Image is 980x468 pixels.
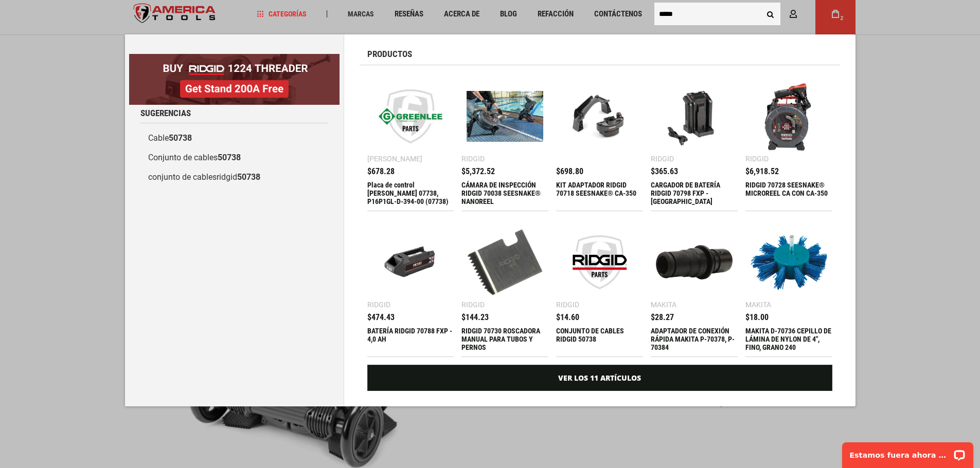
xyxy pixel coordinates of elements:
img: RIDGID 70730 ROSCADORA MANUAL PARA TUBOS Y PERNOS [467,224,543,301]
font: MAKITA D-70736 CEPILLO DE LÁMINA DE NYLON DE 4", FINO, GRANO 240 [745,327,831,351]
div: RIDGID 70730 ROSCADORA MANUAL PARA TUBOS Y PERNOS [461,327,548,351]
a: BOGO: ¡Compre la roscadora RIDGID® 1224 y obtenga un soporte de 200 A gratis! [129,54,340,62]
font: Ridgid [556,301,579,309]
font: Categorías [269,10,307,18]
div: KIT ADAPTADOR RIDGID 70718 SEESNAKE® CA-350 [556,181,643,205]
div: ADAPTADOR DE CONEXIÓN RÁPIDA MAKITA P-70378, P-70384 [651,327,738,351]
font: Conjunto de cables [148,153,218,162]
button: Buscar [761,4,780,24]
div: CONJUNTO DE CABLES RIDGID 50738 [556,327,643,351]
font: ridgid [217,172,237,182]
a: Conjunto de cables50738 [140,148,328,167]
div: RIDGID 70728 SEESNAKE® MICROREEL CA CON CA-350 [745,181,832,205]
a: CONJUNTO DE CABLES RIDGID 50738 Ridgid $14.60 CONJUNTO DE CABLES RIDGID 50738 [556,219,643,357]
a: Ver los 11 artículos [367,365,832,391]
img: BOGO: ¡Compre la roscadora RIDGID® 1224 y obtenga un soporte de 200 A gratis! [129,54,340,105]
font: conjunto de cables [148,172,217,182]
font: Estamos fuera ahora mismo. ¡Vuelve más tarde! [14,15,216,24]
font: $6,918.52 [745,166,779,176]
a: BATERÍA RIDGID 70788 FXP - 4,0 AH Ridgid $474.43 BATERÍA RIDGID 70788 FXP - 4,0 AH [367,219,454,357]
a: CÁMARA DE INSPECCIÓN RIDGID 70038 SEESNAKE® NANOREEL Ridgid $5,372.52 CÁMARA DE INSPECCIÓN RIDGID... [461,73,548,211]
font: Ridgid [745,155,769,163]
a: MAKITA D-70736 4 Makita $18.00 MAKITA D-70736 CEPILLO DE LÁMINA DE NYLON DE 4", FINO, GRANO 240 [745,219,832,357]
iframe: Widget de chat LiveChat [835,436,980,468]
font: KIT ADAPTADOR RIDGID 70718 SEESNAKE® CA-350 [556,181,636,197]
img: BATERÍA RIDGID 70788 FXP - 4,0 AH [372,224,449,301]
div: BATERÍA RIDGID 70788 FXP - 4,0 AH [367,327,454,351]
a: Marcas [343,7,379,21]
font: Ridgid [461,155,485,163]
img: CÁMARA DE INSPECCIÓN RIDGID 70038 SEESNAKE® NANOREEL [467,78,543,155]
img: MAKITA D-70736 4 [751,224,827,301]
a: CARGADOR DE BATERÍA RIDGID 70798 FXP - NORTEAMÉRICA Ridgid $365.63 CARGADOR DE BATERÍA RIDGID 707... [651,73,738,211]
font: $678.28 [367,166,395,176]
font: Cable [148,133,169,143]
a: KIT ADAPTADOR RIDGID 70718 SEESNAKE® CA-350 $698.80 KIT ADAPTADOR RIDGID 70718 SEESNAKE® CA-350 [556,73,643,211]
font: $365.63 [651,166,678,176]
font: 50738 [237,172,260,182]
a: RIDGID 70728 SEESNAKE® MICROREEL CA CON CA-350 Ridgid $6,918.52 RIDGID 70728 SEESNAKE® MICROREEL ... [745,73,832,211]
font: $144.23 [461,312,489,322]
div: Placa de control Greenlee 07738, P16P1GL-D-394-00 (07738) [367,181,454,205]
img: CONJUNTO DE CABLES RIDGID 50738 [561,224,638,301]
div: MAKITA D-70736 4 [745,327,832,351]
div: CARGADOR DE BATERÍA RIDGID 70798 FXP - NORTEAMÉRICA [651,181,738,205]
font: Sugerencias [140,108,191,118]
font: 50738 [169,133,192,143]
a: Cable50738 [140,128,328,148]
font: RIDGID 70728 SEESNAKE® MICROREEL CA CON CA-350 [745,181,828,197]
font: $474.43 [367,312,395,322]
font: Marcas [348,10,374,18]
font: RIDGID 70730 ROSCADORA MANUAL PARA TUBOS Y PERNOS [461,327,540,351]
font: Makita [651,301,676,309]
font: Ver los 11 artículos [558,373,641,383]
div: CÁMARA DE INSPECCIÓN RIDGID 70038 SEESNAKE® NANOREEL [461,181,548,205]
a: RIDGID 70730 ROSCADORA MANUAL PARA TUBOS Y PERNOS Ridgid $144.23 RIDGID 70730 ROSCADORA MANUAL PA... [461,219,548,357]
font: $5,372.52 [461,166,495,176]
a: Placa de control Greenlee 07738, P16P1GL-D-394-00 (07738) [PERSON_NAME] $678.28 Placa de control ... [367,73,454,211]
img: Placa de control Greenlee 07738, P16P1GL-D-394-00 (07738) [372,78,449,155]
font: Ridgid [651,155,674,163]
img: RIDGID 70728 SEESNAKE® MICROREEL CA CON CA-350 [751,78,827,155]
font: $698.80 [556,166,583,176]
img: ADAPTADOR DE CONEXIÓN RÁPIDA MAKITA P-70378, P-70384 [656,224,733,301]
font: CARGADOR DE BATERÍA RIDGID 70798 FXP - [GEOGRAPHIC_DATA] [651,181,720,205]
font: Ridgid [461,301,485,309]
font: $18.00 [745,312,769,322]
font: 50738 [218,153,241,162]
a: conjunto de cablesridgid50738 [140,167,328,187]
font: [PERSON_NAME] [367,155,422,163]
font: BATERÍA RIDGID 70788 FXP - 4,0 AH [367,327,452,343]
a: Categorías [252,7,311,21]
font: $14.60 [556,312,579,322]
font: CÁMARA DE INSPECCIÓN RIDGID 70038 SEESNAKE® NANOREEL [461,181,541,205]
font: Makita [745,301,771,309]
font: Productos [367,49,412,59]
font: CONJUNTO DE CABLES RIDGID 50738 [556,327,624,343]
font: $28.27 [651,312,674,322]
font: ADAPTADOR DE CONEXIÓN RÁPIDA MAKITA P-70378, P-70384 [651,327,735,351]
img: CARGADOR DE BATERÍA RIDGID 70798 FXP - NORTEAMÉRICA [656,78,733,155]
font: Ridgid [367,301,390,309]
a: ADAPTADOR DE CONEXIÓN RÁPIDA MAKITA P-70378, P-70384 Makita $28.27 ADAPTADOR DE CONEXIÓN RÁPIDA M... [651,219,738,357]
img: KIT ADAPTADOR RIDGID 70718 SEESNAKE® CA-350 [561,78,638,155]
button: Abrir el widget de chat LiveChat [118,13,131,26]
font: Placa de control [PERSON_NAME] 07738, P16P1GL-D-394-00 (07738) [367,181,449,205]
